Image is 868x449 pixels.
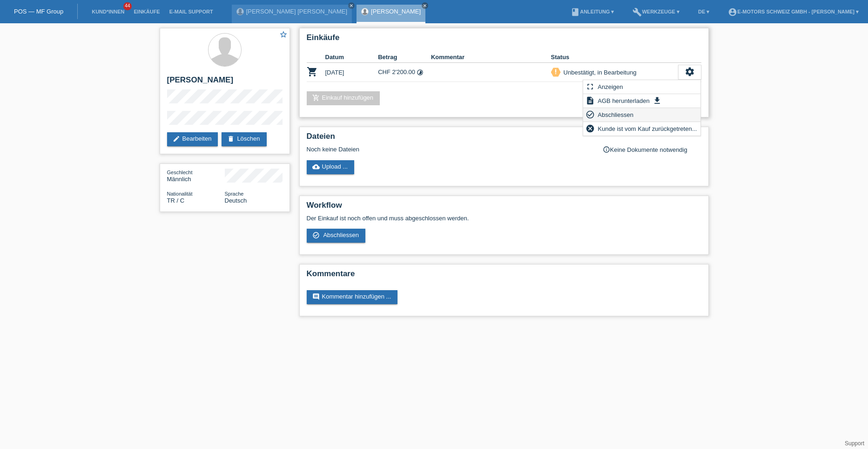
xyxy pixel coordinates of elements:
[165,9,218,14] a: E-Mail Support
[87,9,129,14] a: Kund*innen
[167,191,193,197] span: Nationalität
[632,7,642,17] i: build
[312,94,320,102] i: add_shopping_cart
[167,197,185,204] span: Türkei / C / 04.09.1988
[728,7,737,17] i: account_circle
[307,201,701,215] h2: Workflow
[596,95,651,106] span: AGB herunterladen
[167,170,193,175] span: Geschlecht
[167,169,225,183] div: Männlich
[222,132,266,146] a: deleteLöschen
[307,269,701,283] h2: Kommentare
[307,33,701,47] h2: Einkäufe
[123,2,132,10] span: 44
[571,7,580,17] i: book
[561,68,637,77] div: Unbestätigt, in Bearbeitung
[312,163,320,170] i: cloud_upload
[348,2,355,9] a: close
[603,146,610,153] i: info_outline
[423,3,427,8] i: close
[603,146,701,153] div: Keine Dokumente notwendig
[378,52,431,63] th: Betrag
[307,146,591,153] div: Noch keine Dateien
[325,63,378,82] td: [DATE]
[227,135,235,143] i: delete
[693,9,714,14] a: DE ▾
[551,52,678,63] th: Status
[312,231,320,239] i: check_circle_outline
[552,68,559,75] i: priority_high
[323,231,359,238] span: Abschliessen
[585,96,595,105] i: description
[167,132,218,146] a: editBearbeiten
[431,52,551,63] th: Kommentar
[417,69,424,76] i: 24 Raten
[566,9,619,14] a: bookAnleitung ▾
[307,229,366,243] a: check_circle_outline Abschliessen
[307,215,701,222] p: Der Einkauf ist noch offen und muss abgeschlossen werden.
[279,30,288,40] a: star_border
[225,197,247,204] span: Deutsch
[246,8,347,15] a: [PERSON_NAME] [PERSON_NAME]
[307,91,380,105] a: add_shopping_cartEinkauf hinzufügen
[307,132,701,146] h2: Dateien
[325,52,378,63] th: Datum
[307,290,398,304] a: commentKommentar hinzufügen ...
[845,440,864,447] a: Support
[307,160,355,174] a: cloud_uploadUpload ...
[279,30,288,39] i: star_border
[653,96,662,105] i: get_app
[585,82,595,91] i: fullscreen
[378,63,431,82] td: CHF 2'200.00
[685,67,695,77] i: settings
[422,2,428,9] a: close
[628,9,684,14] a: buildWerkzeuge ▾
[596,109,635,120] span: Abschliessen
[349,3,354,8] i: close
[307,66,318,77] i: POSP00026488
[129,9,164,14] a: Einkäufe
[173,135,180,143] i: edit
[585,110,595,119] i: check_circle_outline
[723,9,863,14] a: account_circleE-Motors Schweiz GmbH - [PERSON_NAME] ▾
[596,81,624,92] span: Anzeigen
[312,293,320,300] i: comment
[371,8,421,15] a: [PERSON_NAME]
[167,75,283,89] h2: [PERSON_NAME]
[225,191,244,197] span: Sprache
[14,8,63,15] a: POS — MF Group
